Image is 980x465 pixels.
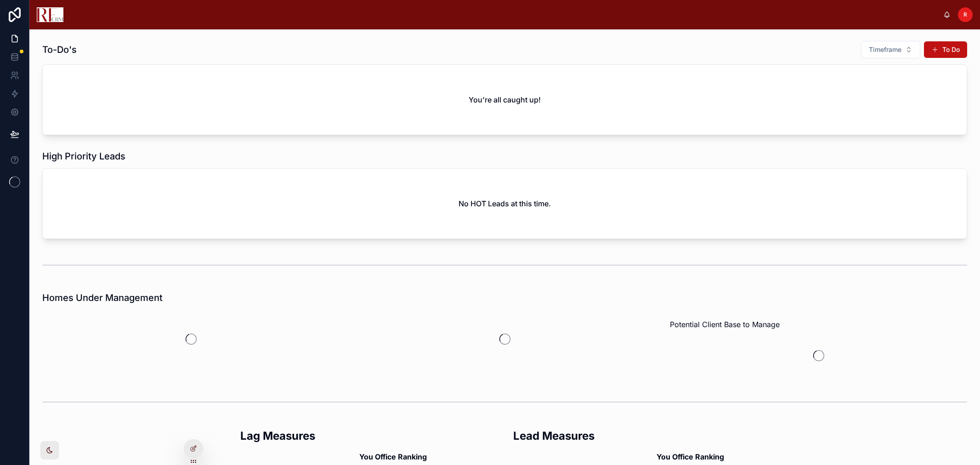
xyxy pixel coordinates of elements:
th: You [656,451,671,463]
img: App logo [37,7,63,22]
button: To Do [924,41,967,58]
h2: No HOT Leads at this time. [459,198,551,209]
h2: Lead Measures [513,428,770,443]
h2: Lag Measures [240,428,497,443]
button: Select Button [861,41,920,58]
div: scrollable content [71,13,943,17]
span: Timeframe [869,45,901,54]
h1: To-Do's [42,43,77,56]
th: You [359,451,374,463]
span: Potential Client Base to Manage [670,319,780,330]
h1: High Priority Leads [42,150,125,163]
span: R [963,11,967,18]
th: Office Ranking [672,451,725,463]
h1: Homes Under Management [42,291,163,304]
h2: You're all caught up! [469,94,541,105]
th: Office Ranking [374,451,427,463]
